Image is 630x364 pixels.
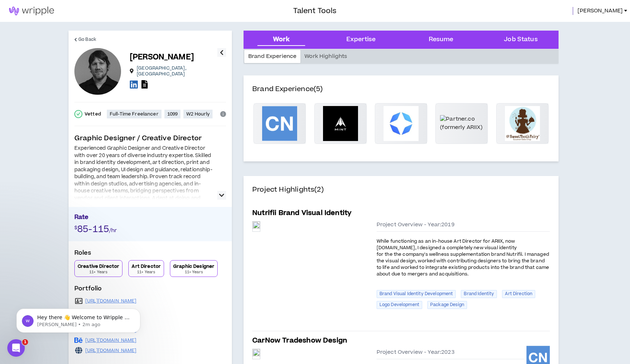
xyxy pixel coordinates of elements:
[461,290,497,298] span: Brand Identity
[74,145,213,209] div: Experienced Graphic Designer and Creative Director with over 20 years of diverse industry experti...
[7,339,25,357] iframe: Intercom live chat
[377,221,455,228] span: Project Overview - Year: 2019
[300,50,351,63] div: Work Highlights
[273,35,289,44] div: Work
[186,111,210,117] p: W2 Hourly
[110,111,159,117] p: Full-Time Freelancer
[85,348,137,353] a: [URL][DOMAIN_NAME]
[5,293,151,344] iframe: Intercom notifications message
[74,31,96,48] a: Go Back
[504,35,537,44] div: Job Status
[77,223,109,236] span: 85-115
[74,110,82,118] span: check-circle
[384,106,419,141] img: FranklinCovey
[440,115,483,132] img: Partner.co (formerly ARIIX)
[74,224,77,231] span: $
[78,36,96,43] span: Go Back
[377,238,549,277] span: While functioning as an in-house Art Director for ARIIX, now [DOMAIN_NAME], I designed a complete...
[252,185,550,204] h4: Project Highlights (2)
[132,263,161,269] p: Art Director
[109,227,117,234] span: /hr
[252,208,351,218] h5: Nutrifii Brand Visual Identity
[323,106,358,141] img: Mint Tours
[577,7,623,15] span: [PERSON_NAME]
[22,339,28,345] span: 1
[505,106,540,141] img: The Sweet Tooth Fairy
[74,213,226,224] p: Rate
[262,106,297,141] img: CarNow
[185,269,203,275] p: 11+ Years
[167,111,178,117] p: 1099
[377,301,422,309] span: Logo Development
[78,263,119,269] p: Creative Director
[220,111,226,117] span: info-circle
[74,284,226,296] p: Portfolio
[427,301,467,309] span: Package Design
[85,111,101,117] p: Vetted
[137,65,217,77] p: [GEOGRAPHIC_DATA] , [GEOGRAPHIC_DATA]
[137,269,155,275] p: 11+ Years
[74,48,121,95] div: Doug S.
[502,290,535,298] span: Art Direction
[293,5,337,16] h3: Talent Tools
[252,84,550,103] h4: Brand Experience (5)
[244,50,300,63] div: Brand Experience
[377,349,455,356] span: Project Overview - Year: 2023
[74,133,226,144] p: Graphic Designer / Creative Director
[252,336,347,346] h5: CarNow Tradeshow Design
[377,290,456,298] span: Brand Visual Identity Development
[346,35,376,44] div: Expertise
[89,269,108,275] p: 11+ Years
[173,263,214,269] p: Graphic Designer
[130,52,194,62] p: [PERSON_NAME]
[429,35,454,44] div: Resume
[74,248,226,260] p: Roles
